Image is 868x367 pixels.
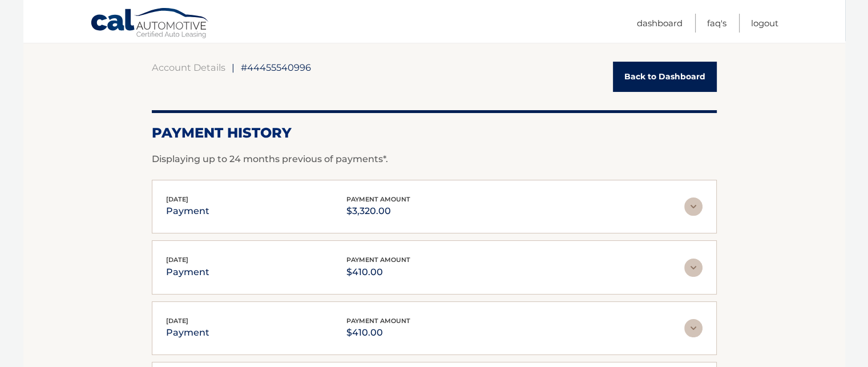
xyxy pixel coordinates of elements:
[152,62,225,73] a: Account Details
[152,152,717,166] p: Displaying up to 24 months previous of payments*.
[346,203,410,219] p: $3,320.00
[346,317,410,325] span: payment amount
[166,256,188,264] span: [DATE]
[684,259,703,277] img: accordion-rest.svg
[346,264,410,280] p: $410.00
[241,62,311,73] span: #44455540996
[346,256,410,264] span: payment amount
[751,14,778,33] a: Logout
[166,264,209,280] p: payment
[684,319,703,337] img: accordion-rest.svg
[707,14,726,33] a: FAQ's
[90,7,210,41] a: Cal Automotive
[637,14,683,33] a: Dashboard
[232,62,235,73] span: |
[166,325,209,341] p: payment
[684,197,703,216] img: accordion-rest.svg
[346,325,410,341] p: $410.00
[152,124,717,142] h2: Payment History
[166,195,188,203] span: [DATE]
[166,203,209,219] p: payment
[166,317,188,325] span: [DATE]
[346,195,410,203] span: payment amount
[613,62,717,92] a: Back to Dashboard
